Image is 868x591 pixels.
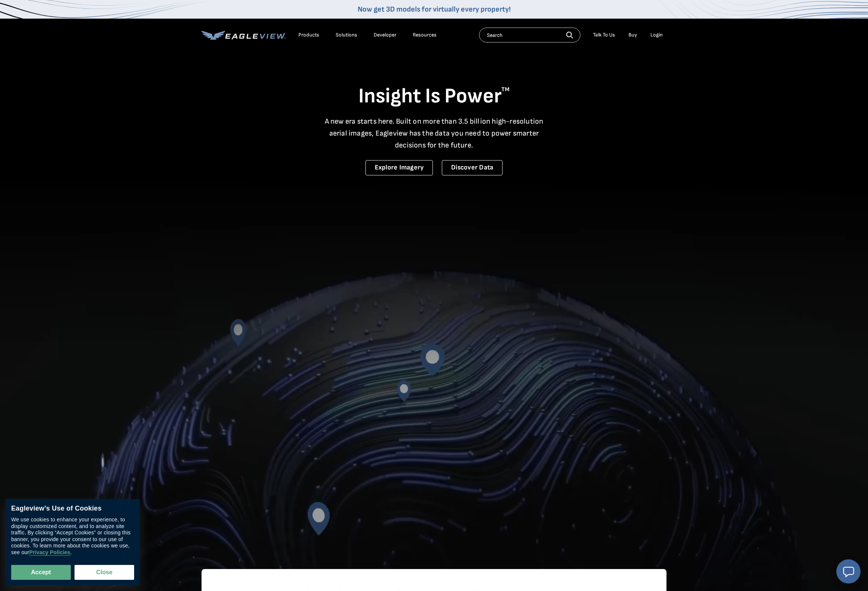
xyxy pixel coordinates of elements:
a: Developer [374,32,396,38]
sup: TM [501,86,510,93]
input: Search [479,28,580,42]
div: Resources [413,32,437,38]
div: Eagleview’s Use of Cookies [11,505,134,513]
button: Open chat window [836,559,861,584]
div: Solutions [336,32,357,38]
div: Talk To Us [593,32,615,38]
a: Discover Data [442,160,503,175]
div: We use cookies to enhance your experience, to display customized content, and to analyze site tra... [11,517,134,556]
button: Close [75,565,134,580]
a: Privacy Policies [29,549,70,556]
a: Now get 3D models for virtually every property! [358,5,511,14]
a: Buy [628,32,637,38]
div: Login [650,32,663,38]
p: A new era starts here. Built on more than 3.5 billion high-resolution aerial images, Eagleview ha... [320,115,548,151]
h1: Insight Is Power [202,83,666,109]
a: Explore Imagery [365,160,433,175]
div: Products [298,32,319,38]
button: Accept [11,565,71,580]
